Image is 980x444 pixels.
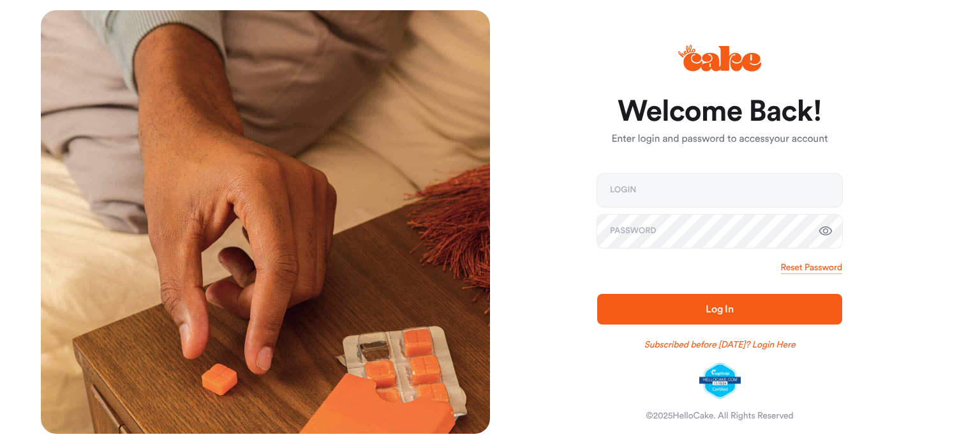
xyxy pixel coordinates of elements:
[597,294,842,325] button: Log In
[646,410,793,422] div: © 2025 HelloCake. All Rights Reserved
[644,339,796,351] a: Subscribed before [DATE]? Login Here
[706,304,734,314] span: Log In
[597,132,842,147] p: Enter login and password to access your account
[597,96,842,127] h1: Welcome Back!
[781,261,842,274] a: Reset Password
[699,363,741,399] img: legit-script-certified.png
